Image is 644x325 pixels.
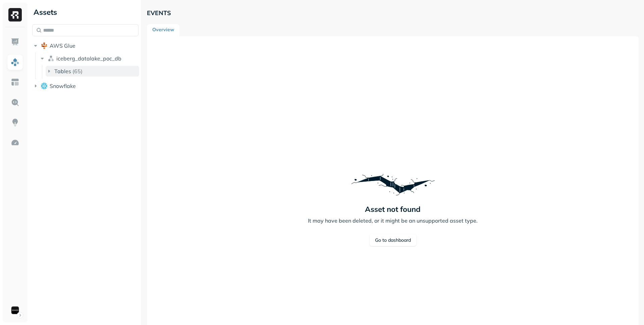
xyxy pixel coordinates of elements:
[11,98,19,107] img: Query Explorer
[50,42,75,49] span: AWS Glue
[32,40,139,51] button: AWS Glue
[41,83,48,89] img: root
[10,306,20,315] img: Sonos
[147,24,179,36] a: Overview
[365,204,421,214] p: Asset not found
[11,38,19,46] img: Dashboard
[8,8,22,21] img: Ryft
[56,55,121,62] span: iceberg_datalake_poc_db
[308,217,478,225] p: It may have been deleted, or it might be an unsupported asset type.
[370,234,416,246] a: Go to dashboard
[11,118,19,127] img: Insights
[39,53,139,64] button: iceberg_datalake_poc_db
[11,78,19,87] img: Asset Explorer
[147,9,171,17] p: EVENTS
[46,66,139,77] button: Tables(65)
[11,138,19,147] img: Optimization
[32,81,139,91] button: Snowflake
[72,68,83,75] p: ( 65 )
[349,168,436,201] img: Error
[48,55,54,62] img: namespace
[32,7,139,17] div: Assets
[41,42,48,49] img: root
[50,83,76,89] span: Snowflake
[54,68,71,75] span: Tables
[11,58,19,66] img: Assets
